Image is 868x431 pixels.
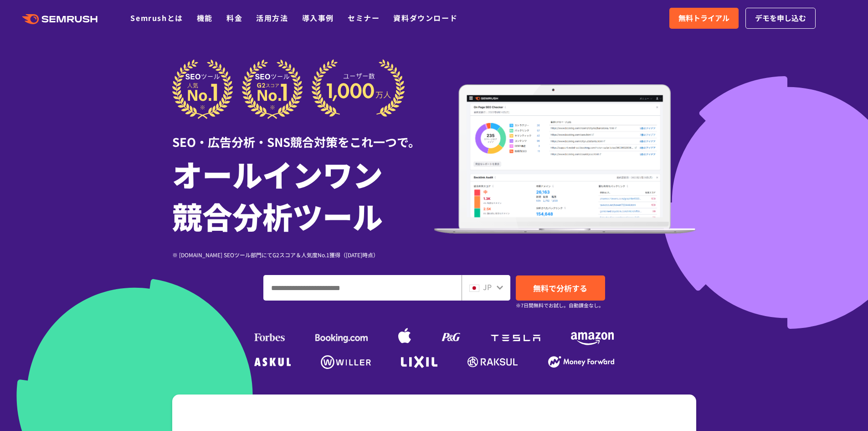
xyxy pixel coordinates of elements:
[197,12,213,23] a: 機能
[226,12,242,23] a: 料金
[172,250,434,259] div: ※ [DOMAIN_NAME] SEOツール部門にてG2スコア＆人気度No.1獲得（[DATE]時点）
[516,275,605,301] a: 無料で分析する
[678,12,729,24] span: 無料トライアル
[172,153,434,237] h1: オールインワン 競合分析ツール
[755,12,806,24] span: デモを申し込む
[669,8,739,29] a: 無料トライアル
[172,119,434,151] div: SEO・広告分析・SNS競合対策をこれ一つで。
[264,275,461,300] input: ドメイン、キーワードまたはURLを入力してください
[533,282,587,294] span: 無料で分析する
[130,12,183,23] a: Semrushとは
[302,12,334,23] a: 導入事例
[745,8,816,29] a: デモを申し込む
[256,12,288,23] a: 活用方法
[516,301,604,310] small: ※7日間無料でお試し。自動課金なし。
[393,12,457,23] a: 資料ダウンロード
[483,281,492,292] span: JP
[348,12,380,23] a: セミナー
